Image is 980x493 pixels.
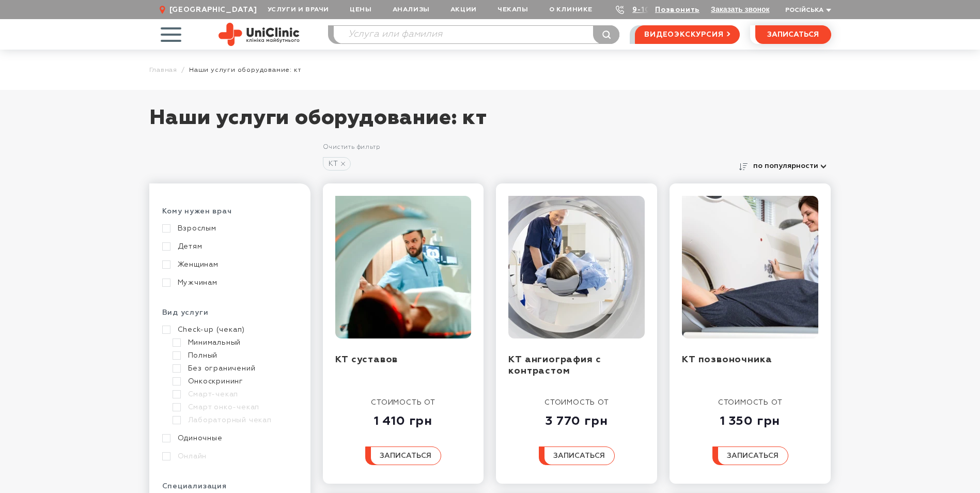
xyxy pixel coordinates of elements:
[162,224,295,233] a: Взрослым
[751,159,831,173] button: по популярности
[149,105,831,142] h1: Наши услуги оборудование: кт
[553,452,605,459] span: записаться
[682,355,772,364] a: КТ позвоночника
[162,242,295,251] a: Детям
[508,355,601,376] a: КТ ангиография с контрастом
[755,25,831,44] button: записаться
[173,351,295,360] a: Полный
[711,5,769,13] button: Заказать звонок
[149,66,178,74] a: Главная
[323,157,351,171] a: КТ
[162,434,295,443] a: Одиночные
[727,452,779,459] span: записаться
[323,144,380,150] a: Очистить фильтр
[173,338,295,347] a: Минимальный
[173,364,295,373] a: Без ограничений
[335,196,472,338] img: КТ суставов
[635,25,739,44] a: видеоэкскурсия
[334,26,619,43] input: Услуга или фамилия
[365,446,441,465] button: записаться
[539,446,615,465] button: записаться
[785,7,823,13] span: Російська
[335,355,398,364] a: КТ суставов
[718,399,783,406] span: стоимость от
[162,325,295,334] a: Check-up (чекап)
[169,5,257,14] span: [GEOGRAPHIC_DATA]
[189,66,301,74] span: Наши услуги оборудование: кт
[365,407,441,429] div: 1 410 грн
[632,6,655,13] a: 9-103
[162,278,295,287] a: Мужчинам
[162,308,298,325] div: Вид услуги
[162,260,295,269] a: Женщинам
[644,26,723,43] span: видеоэкскурсия
[173,377,295,386] a: Онкоскрининг
[655,6,699,13] a: Позвонить
[682,196,818,338] img: КТ позвоночника
[219,23,300,46] img: Site
[767,31,819,38] span: записаться
[545,399,609,406] span: стоимость от
[508,196,645,338] img: КТ ангиография с контрастом
[380,452,431,459] span: записаться
[371,399,435,406] span: стоимость от
[539,407,615,429] div: 3 770 грн
[712,407,788,429] div: 1 350 грн
[162,207,298,224] div: Кому нужен врач
[783,7,831,14] button: Російська
[712,446,788,465] button: записаться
